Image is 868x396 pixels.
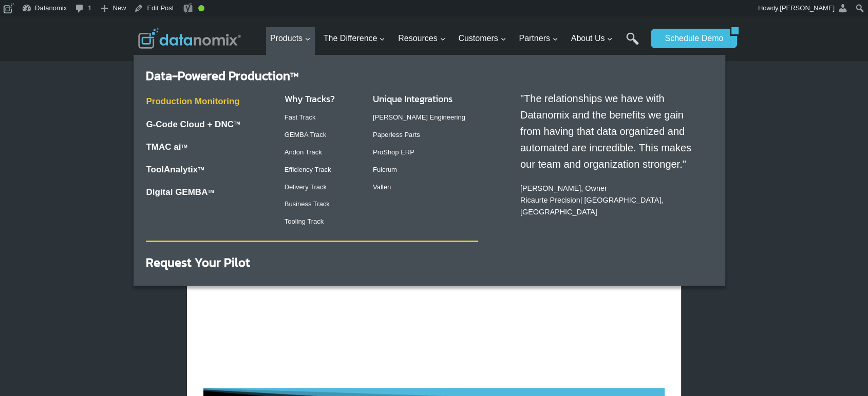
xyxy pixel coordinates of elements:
[373,148,414,156] a: ProShop ERP
[626,32,639,55] a: Search
[207,189,214,194] sup: TM
[146,120,240,129] a: G-Code Cloud + DNCTM
[181,144,187,149] sup: TM
[285,183,327,191] a: Delivery Track
[146,165,198,174] a: ToolAnalytix
[290,70,298,80] sup: TM
[519,32,558,45] span: Partners
[285,113,316,121] a: Fast Track
[458,32,506,45] span: Customers
[398,32,445,45] span: Resources
[138,28,241,49] img: Datanomix
[780,4,835,12] span: [PERSON_NAME]
[198,166,204,171] a: TM
[520,90,703,172] p: "The relationships we have with Datanomix and the benefits we gain from having that data organize...
[324,32,386,45] span: The Difference
[520,196,580,204] a: Ricaurte Precision
[571,32,613,45] span: About Us
[373,183,391,191] a: Vallen
[285,200,330,208] a: Business Track
[520,183,703,218] p: [PERSON_NAME], Owner | [GEOGRAPHIC_DATA], [GEOGRAPHIC_DATA]
[146,96,239,106] a: Production Monitoring
[285,217,324,225] a: Tooling Track
[198,5,204,11] div: Good
[270,32,311,45] span: Products
[285,131,327,138] a: GEMBA Track
[373,131,420,138] a: Paperless Parts
[373,113,465,121] a: [PERSON_NAME] Engineering
[373,92,478,106] h3: Unique Integrations
[266,22,646,55] nav: Primary Navigation
[146,67,298,85] a: Data-Powered ProductionTM
[146,187,214,197] a: Digital GEMBATM
[285,148,322,156] a: Andon Track
[285,92,335,106] a: Why Tracks?
[285,166,331,173] a: Efficiency Track
[373,166,397,173] a: Fulcrum
[146,253,250,271] a: Request Your Pilot
[146,142,187,152] a: TMAC aiTM
[651,29,730,48] a: Schedule Demo
[234,121,240,126] sup: TM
